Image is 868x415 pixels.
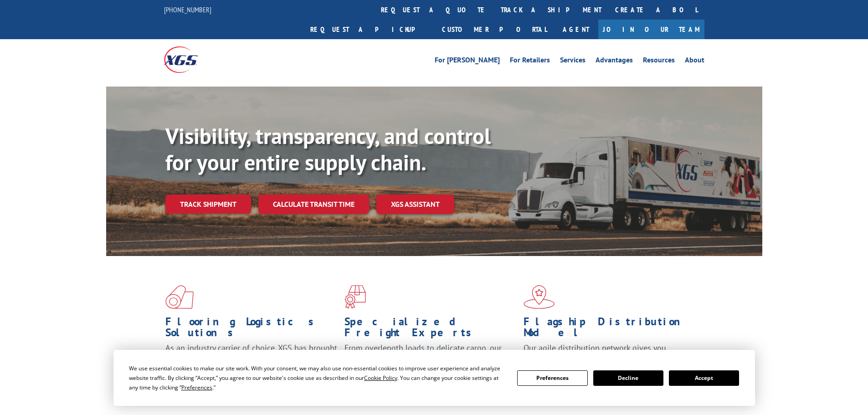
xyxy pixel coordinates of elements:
[165,285,194,309] img: xgs-icon-total-supply-chain-intelligence-red
[510,56,550,67] a: For Retailers
[344,285,366,309] img: xgs-icon-focused-on-flooring-red
[593,370,663,386] button: Decline
[376,195,454,214] a: XGS ASSISTANT
[364,374,397,382] span: Cookie Policy
[113,350,755,406] div: Cookie Consent Prompt
[435,20,554,39] a: Customer Portal
[596,56,633,67] a: Advantages
[181,384,212,391] span: Preferences
[303,20,435,39] a: Request a pickup
[524,285,555,309] img: xgs-icon-flagship-distribution-model-red
[165,316,338,343] h1: Flooring Logistics Solutions
[164,5,211,14] a: [PHONE_NUMBER]
[685,56,704,67] a: About
[669,370,739,386] button: Accept
[643,56,675,67] a: Resources
[165,122,491,176] b: Visibility, transparency, and control for your entire supply chain.
[165,343,337,375] span: As an industry carrier of choice, XGS has brought innovation and dedication to flooring logistics...
[524,343,691,364] span: Our agile distribution network gives you nationwide inventory management on demand.
[554,20,598,39] a: Agent
[258,195,369,214] a: Calculate transit time
[560,56,586,67] a: Services
[598,20,704,39] a: Join Our Team
[524,316,696,343] h1: Flagship Distribution Model
[435,56,500,67] a: For [PERSON_NAME]
[517,370,587,386] button: Preferences
[165,195,251,214] a: Track shipment
[129,364,506,392] div: We use essential cookies to make our site work. With your consent, we may also use non-essential ...
[344,343,517,383] p: From overlength loads to delicate cargo, our experienced staff knows the best way to move your fr...
[344,316,517,343] h1: Specialized Freight Experts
